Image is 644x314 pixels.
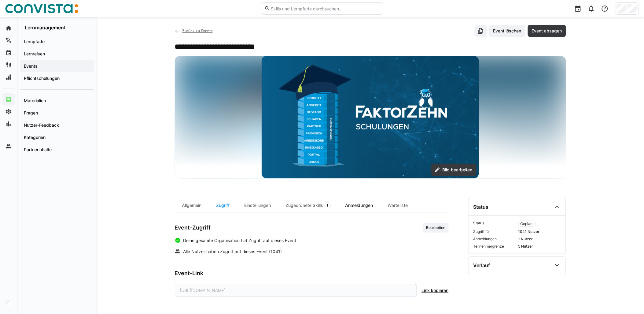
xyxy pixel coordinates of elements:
div: Warteliste [381,198,415,213]
span: Zugriff für [473,229,516,234]
div: Einstellungen [237,198,278,213]
span: 1 [327,203,329,208]
a: Zurück zu Events [175,28,213,33]
div: Allgemein [175,198,209,213]
span: 5 Nutzer [518,244,561,249]
span: Anmeldungen [473,237,516,241]
span: Bild bearbeiten [441,167,473,173]
span: Link kopieren [422,287,449,293]
button: Bearbeiten [423,223,449,233]
span: Status [473,221,516,227]
button: Event löschen [489,25,525,37]
div: Verlauf [473,262,490,268]
div: Anmeldungen [338,198,381,213]
button: Event absagen [528,25,566,37]
input: Skills und Lernpfade durchsuchen… [270,6,380,11]
span: Alle Nutzer haben Zugriff auf dieses Event (1041) [183,249,282,255]
button: Bild bearbeiten [431,164,477,176]
span: Zurück zu Events [182,28,212,33]
span: 1041 Nutzer [518,229,561,234]
div: Status [473,204,489,210]
span: Geplant [521,221,534,226]
div: Zugriff [209,198,237,213]
span: Bearbeiten [426,225,446,230]
h3: Event-Zugriff [175,224,211,231]
span: Event absagen [531,28,563,34]
div: [URL][DOMAIN_NAME] [175,284,417,297]
span: Deine gesamte Organisation hat Zugriff auf dieses Event [183,237,296,244]
h3: Event-Link [175,270,449,277]
span: 1 Nutzer [518,237,561,241]
span: Event löschen [492,28,522,34]
span: Teilnehmergrenze [473,244,516,249]
div: Zugeordnete Skills [278,198,338,213]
